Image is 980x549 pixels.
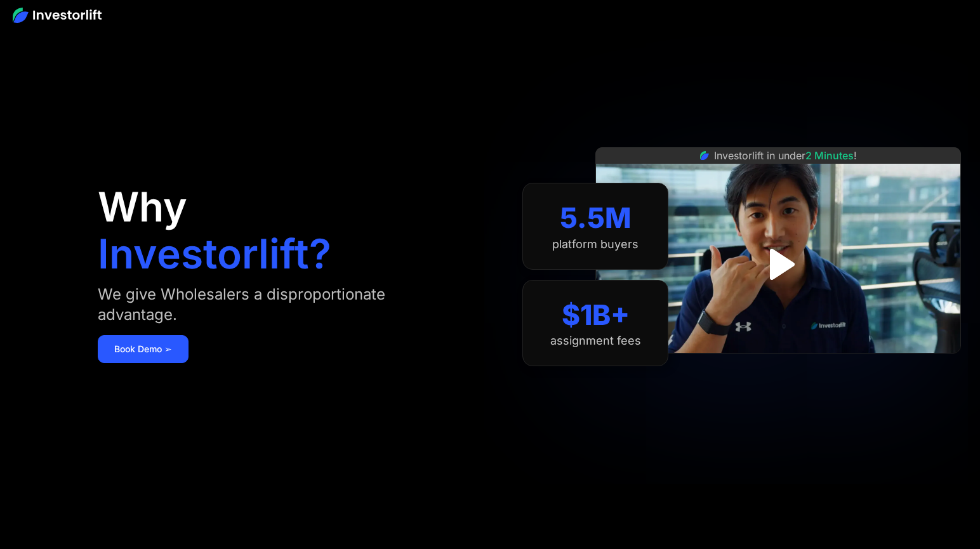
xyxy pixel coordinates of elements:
div: Investorlift in under ! [714,148,857,163]
div: We give Wholesalers a disproportionate advantage. [98,284,453,325]
h1: Investorlift? [98,234,331,274]
div: 5.5M [560,201,632,235]
div: $1B+ [562,298,630,332]
span: 2 Minutes [805,149,854,162]
div: assignment fees [550,334,641,348]
h1: Why [98,187,187,227]
iframe: Customer reviews powered by Trustpilot [683,360,873,375]
a: Book Demo ➢ [98,335,189,363]
a: open lightbox [750,236,807,293]
div: platform buyers [552,237,639,251]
